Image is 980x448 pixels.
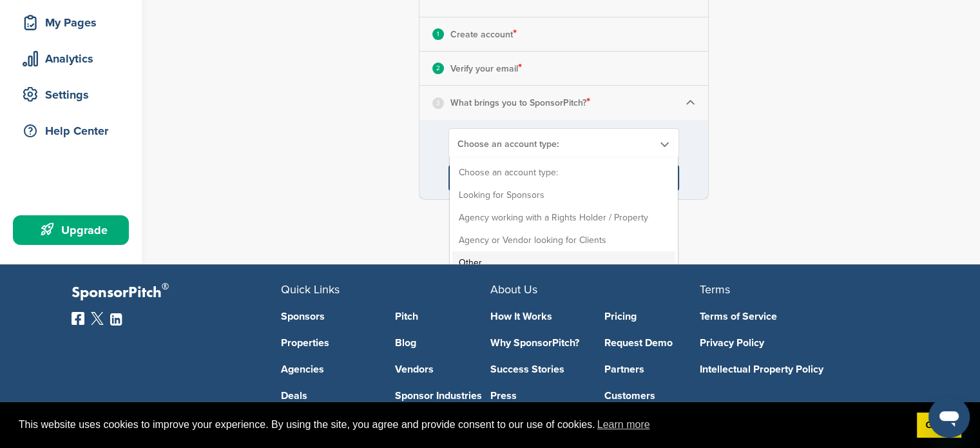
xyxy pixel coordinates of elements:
a: Privacy Policy [700,338,890,348]
li: Agency working with a Rights Holder / Property [452,206,675,229]
div: My Pages [19,11,129,34]
iframe: Button to launch messaging window [928,396,970,438]
a: Partners [604,364,700,375]
a: Press [490,391,586,401]
a: Settings [13,80,129,110]
a: Pitch [395,311,490,322]
a: Intellectual Property Policy [700,364,890,375]
li: Choose an account type: [452,161,675,184]
a: Success Stories [490,364,586,375]
a: Help Center [13,116,129,146]
li: Agency or Vendor looking for Clients [452,229,675,251]
span: ® [162,278,169,295]
a: Properties [281,338,376,348]
li: Other [452,251,675,274]
a: Analytics [13,44,129,73]
div: Settings [19,83,129,106]
p: SponsorPitch [72,284,281,302]
a: Upgrade [13,215,129,245]
p: Verify your email [450,60,522,77]
span: Terms [700,282,730,297]
a: Vendors [395,364,490,375]
div: Upgrade [19,219,129,242]
img: Checklist arrow 1 [686,98,695,108]
span: About Us [490,282,537,297]
a: Sponsors [281,311,376,322]
a: Agencies [281,364,376,375]
img: Facebook [72,312,84,325]
img: Twitter [91,312,104,325]
a: Blog [395,338,490,348]
a: My Pages [13,8,129,37]
div: 2 [432,63,444,74]
a: learn more about cookies [595,415,652,434]
div: 3 [432,97,444,109]
div: Analytics [19,47,129,70]
a: How It Works [490,311,586,322]
a: Request Demo [604,338,700,348]
a: dismiss cookie message [917,413,961,438]
span: Choose an account type: [457,139,653,150]
a: Deals [281,391,376,401]
p: What brings you to SponsorPitch? [450,94,590,111]
span: This website uses cookies to improve your experience. By using the site, you agree and provide co... [19,415,907,434]
a: Why SponsorPitch? [490,338,586,348]
p: Create account [450,26,517,43]
span: Quick Links [281,282,340,297]
div: Help Center [19,119,129,142]
a: Pricing [604,311,700,322]
div: 1 [432,28,444,40]
li: Looking for Sponsors [452,184,675,206]
a: Terms of Service [700,311,890,322]
a: Customers [604,391,700,401]
a: Sponsor Industries [395,391,490,401]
